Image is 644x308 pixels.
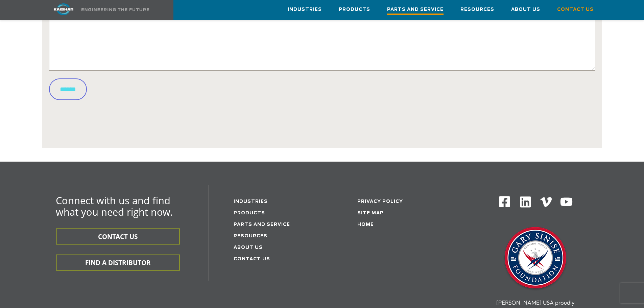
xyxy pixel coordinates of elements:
span: Connect with us and find what you need right now. [56,194,173,218]
span: Resources [460,6,494,14]
img: Vimeo [540,197,552,207]
span: Parts and Service [387,6,444,15]
img: Engineering the future [81,8,149,11]
span: About Us [511,6,540,14]
img: Youtube [560,195,573,209]
a: Home [357,222,374,227]
img: kaishan logo [38,3,89,15]
a: Resources [234,234,267,238]
a: About Us [511,0,540,19]
a: Parts and service [234,222,290,227]
img: Linkedin [519,195,532,209]
a: Contact Us [234,257,270,261]
a: Industries [288,0,322,19]
span: Industries [288,6,322,14]
a: Privacy Policy [357,199,403,204]
a: Contact Us [557,0,594,19]
a: Parts and Service [387,0,444,20]
a: Industries [234,199,268,204]
img: Gary Sinise Foundation [502,225,569,292]
button: FIND A DISTRIBUTOR [56,255,180,270]
a: Site Map [357,211,384,215]
button: CONTACT US [56,229,180,244]
span: Contact Us [557,6,594,14]
span: Products [339,6,370,14]
a: Products [234,211,265,215]
img: Facebook [498,195,511,208]
a: Resources [460,0,494,19]
a: Products [339,0,370,19]
a: About Us [234,245,263,250]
